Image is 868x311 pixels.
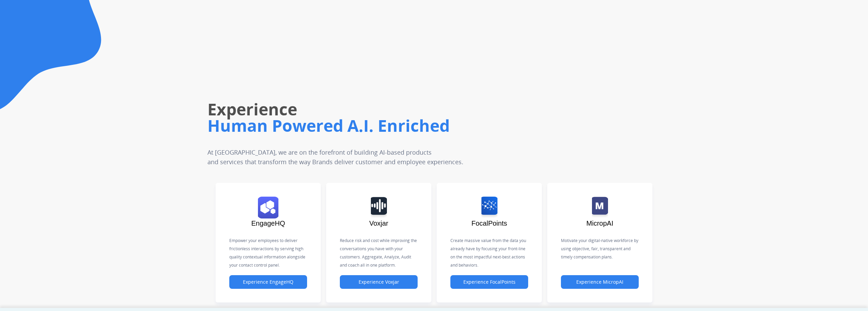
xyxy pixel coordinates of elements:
span: MicropAI [587,220,613,227]
a: Experience EngageHQ [229,279,307,285]
span: EngageHQ [251,220,285,227]
p: Empower your employees to deliver frictionless interactions by serving high quality contextual in... [229,237,307,269]
img: logo [481,197,497,218]
p: Motivate your digital-native workforce by using objective, fair, transparent and timely compensat... [561,237,639,261]
a: Experience Voxjar [340,279,418,285]
button: Experience MicropAI [561,275,639,289]
img: logo [258,197,278,218]
span: FocalPoints [472,220,507,227]
button: Experience FocalPoints [450,275,528,289]
img: logo [371,197,387,218]
p: Reduce risk and cost while improving the conversations you have with your customers. Aggregate, A... [340,237,418,269]
h1: Human Powered A.I. Enriched [207,115,604,137]
span: Voxjar [369,220,388,227]
p: Create massive value from the data you already have by focusing your front-line on the most impac... [450,237,528,269]
a: Experience MicropAI [561,279,639,285]
button: Experience EngageHQ [229,275,307,289]
img: logo [592,197,608,218]
button: Experience Voxjar [340,275,418,289]
h1: Experience [207,98,604,120]
a: Experience FocalPoints [450,279,528,285]
p: At [GEOGRAPHIC_DATA], we are on the forefront of building AI-based products and services that tra... [207,147,561,167]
